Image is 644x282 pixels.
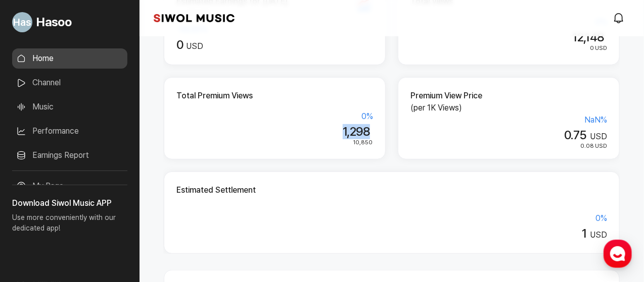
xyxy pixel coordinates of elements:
[176,227,607,241] div: USD
[26,213,43,221] span: Home
[410,128,607,143] div: USD
[176,212,607,224] div: 0 %
[12,97,127,117] a: Music
[410,114,607,126] div: NaN %
[84,214,114,222] span: Messages
[582,226,587,241] span: 1
[176,90,373,102] h2: Total Premium Views
[343,124,370,139] span: 1,298
[150,213,174,221] span: Settings
[3,198,67,223] a: Home
[130,198,194,223] a: Settings
[564,128,587,142] span: 0.75
[12,48,127,69] a: Home
[12,197,127,209] h3: Download Siwol Music APP
[353,139,373,146] span: 10,850
[12,121,127,141] a: Performance
[573,30,604,44] span: 12,148
[12,176,127,196] a: My Page
[610,8,630,28] a: modal.notifications
[410,142,607,151] div: USD
[12,209,127,242] p: Use more conveniently with our dedicated app!
[12,8,127,36] a: Go to My Profile
[581,142,594,149] span: 0.08
[36,13,72,31] span: Hasoo
[176,110,373,123] div: 0 %
[176,184,607,196] h2: Estimated Settlement
[410,44,607,53] div: USD
[67,198,130,223] a: Messages
[12,145,127,165] a: Earnings Report
[410,102,607,114] p: (per 1K Views)
[176,37,183,52] span: 0
[12,73,127,93] a: Channel
[410,90,607,102] h2: Premium View Price
[176,38,373,52] div: USD
[590,44,594,51] span: 0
